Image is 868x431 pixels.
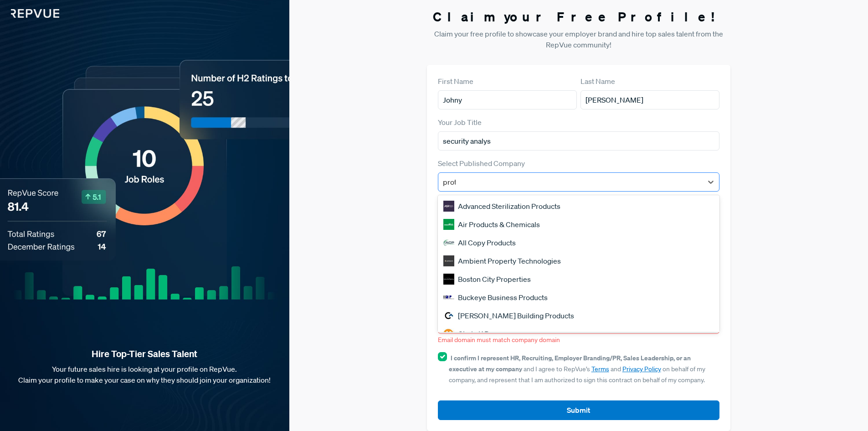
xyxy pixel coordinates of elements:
span: Email domain must match company domain [438,336,560,344]
div: All Copy Products [438,234,720,252]
strong: Hire Top-Tier Sales Talent [15,348,275,360]
input: Last Name [580,90,719,109]
a: Privacy Policy [622,365,661,373]
label: Last Name [580,76,615,87]
img: All Copy Products [443,237,454,248]
span: and I agree to RepVue’s and on behalf of my company, and represent that I am authorized to sign t... [449,354,705,384]
div: Circle K Pro [438,325,720,343]
p: Claim your free profile to showcase your employer brand and hire top sales talent from the RepVue... [427,28,731,50]
div: [PERSON_NAME] Building Products [438,306,720,325]
div: Buckeye Business Products [438,288,720,306]
p: Your future sales hire is looking at your profile on RepVue. Claim your profile to make your case... [15,363,275,385]
div: Advanced Sterilization Products [438,197,720,215]
img: Advanced Sterilization Products [443,201,454,212]
label: First Name [438,76,473,87]
img: Cameron Ashley Building Products [443,310,454,321]
img: Buckeye Business Products [443,292,454,303]
label: Select Published Company [438,158,525,169]
label: Your Job Title [438,117,482,128]
input: Title [438,131,720,151]
button: Submit [438,400,720,420]
h3: Claim your Free Profile! [427,9,731,25]
input: First Name [438,90,577,109]
strong: I confirm I represent HR, Recruiting, Employer Branding/PR, Sales Leadership, or an executive at ... [449,353,691,373]
img: Ambient Property Technologies [443,255,454,266]
img: Air Products & Chemicals [443,219,454,230]
img: Circle K Pro [443,328,454,339]
a: Terms [591,365,609,373]
div: Ambient Property Technologies [438,252,720,270]
div: Boston City Properties [438,270,720,288]
div: Air Products & Chemicals [438,215,720,234]
img: Boston City Properties [443,274,454,285]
